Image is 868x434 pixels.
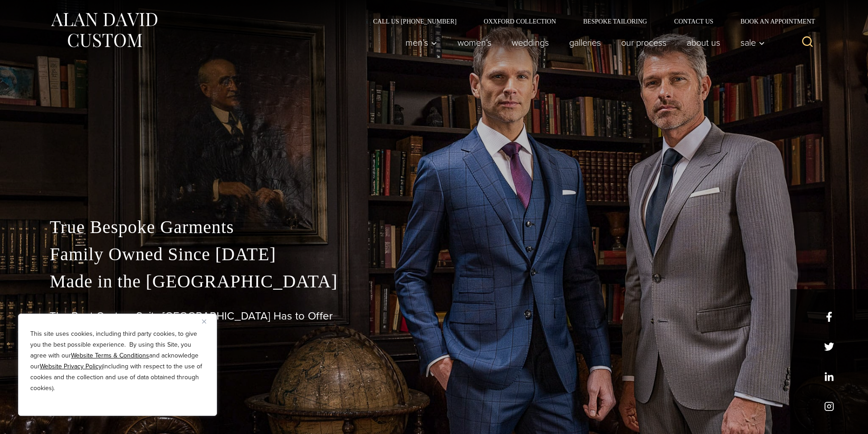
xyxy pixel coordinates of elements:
a: facebook [824,312,834,322]
button: Close [202,316,213,327]
h1: The Best Custom Suits [GEOGRAPHIC_DATA] Has to Offer [50,310,818,323]
button: View Search Form [797,32,818,53]
nav: Primary Navigation [396,33,770,52]
nav: Secondary Navigation [359,18,818,24]
p: This site uses cookies, including third party cookies, to give you the best possible experience. ... [30,329,205,394]
a: About Us [677,33,731,52]
img: Alan David Custom [50,10,158,50]
a: weddings [502,33,559,52]
a: Women’s [448,33,502,52]
a: instagram [824,401,834,411]
a: Our Process [611,33,677,52]
a: x/twitter [824,342,834,352]
a: Oxxford Collection [470,18,570,24]
a: Bespoke Tailoring [570,18,660,24]
a: Website Terms & Conditions [71,351,149,360]
a: Call Us [PHONE_NUMBER] [359,18,470,24]
p: True Bespoke Garments Family Owned Since [DATE] Made in the [GEOGRAPHIC_DATA] [50,214,818,295]
a: linkedin [824,372,834,382]
span: Men’s [406,38,437,47]
a: Galleries [559,33,611,52]
a: Contact Us [660,18,727,24]
a: Website Privacy Policy [40,362,102,371]
a: Book an Appointment [727,18,818,24]
span: Sale [741,38,765,47]
img: Close [202,320,206,324]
